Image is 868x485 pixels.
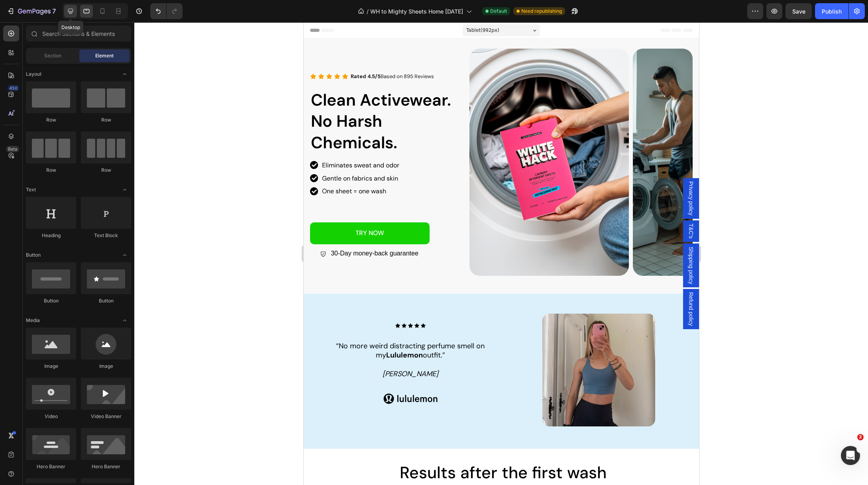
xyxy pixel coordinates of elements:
[18,152,94,160] span: Gentle on fabrics and skin
[96,440,303,461] span: Results after the first wash
[383,270,391,304] span: Refund policy
[82,328,119,338] strong: Lululemon
[18,165,82,173] span: One sheet = one wash
[166,26,325,253] img: gempages_551183872679740289-7465ff60-1a90-4c22-8c9c-3746f1eea831.png
[383,159,391,193] span: Privacy policy
[841,446,860,465] iframe: Intercom live chat
[27,228,115,234] span: 30-Day money-back guarantee
[6,200,126,222] a: TRY NOW
[81,413,131,420] div: Video Banner
[8,85,19,91] div: 450
[81,363,131,370] div: Image
[367,7,369,16] span: /
[47,51,130,57] span: Based on 895 Reviews
[23,319,190,338] p: “No more weird distracting perfume smell on my outfit.”
[815,3,848,19] button: Publish
[47,51,77,57] strong: Rated 4.5/5
[26,463,76,470] div: Hero Banner
[150,3,183,19] div: Undo/Redo
[26,413,76,420] div: Video
[77,371,137,382] img: gempages_551183872679740289-3c92fc6e-a728-4951-b3eb-23d5099ed293.png
[18,139,96,147] span: Eliminates sweat and odor
[44,52,61,59] span: Section
[118,183,131,196] span: Toggle open
[26,26,131,41] input: Search Sections & Elements
[3,3,59,19] button: 7
[118,68,131,81] span: Toggle open
[81,116,131,124] div: Row
[26,363,76,370] div: Image
[370,7,463,16] span: WH to Mighty Sheets Home [DATE]
[786,3,812,19] button: Save
[6,146,19,152] div: Beta
[822,7,842,16] div: Publish
[383,201,391,216] span: T&C's
[26,251,41,259] span: Button
[52,206,81,215] span: TRY NOW
[304,22,699,485] iframe: Design area
[26,317,40,324] span: Media
[79,347,135,356] i: [PERSON_NAME]
[118,314,131,327] span: Toggle open
[26,297,76,304] div: Button
[81,463,131,470] div: Hero Banner
[95,52,114,59] span: Element
[118,249,131,261] span: Toggle open
[26,71,41,78] span: Layout
[52,6,56,16] p: 7
[7,67,147,88] span: Clean Activewear.
[383,224,391,262] span: Shipping policy
[239,291,352,404] img: gempages_551183872679740289-a61013ed-06cd-4e6c-b323-921d5cd0965b.jpg
[81,167,131,174] div: Row
[26,232,76,239] div: Heading
[26,186,36,193] span: Text
[329,26,389,253] img: gempages_532921726229545742-68bf5a9f-012c-4cbd-9d9a-3887c7c630c8.png
[521,8,562,15] span: Need republishing
[490,8,507,15] span: Default
[26,116,76,124] div: Row
[26,167,76,174] div: Row
[7,88,94,131] span: No Harsh Chemicals.
[163,4,196,12] span: Tablet ( 992 px)
[81,297,131,304] div: Button
[857,434,864,440] span: 2
[81,232,131,239] div: Text Block
[792,8,805,15] span: Save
